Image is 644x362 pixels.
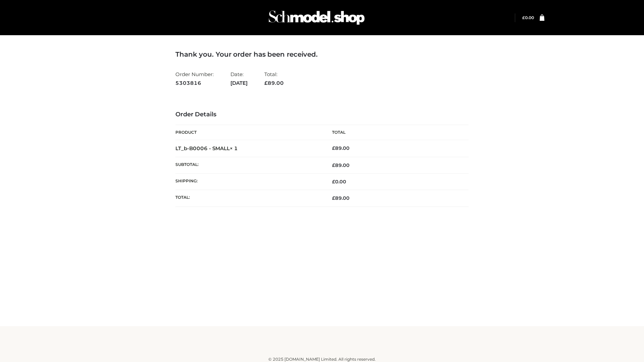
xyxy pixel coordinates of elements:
span: 89.00 [332,162,350,168]
th: Subtotal: [175,157,322,173]
strong: [DATE] [230,79,248,87]
th: Product [175,125,322,140]
li: Date: [230,68,248,89]
strong: × 1 [230,145,238,152]
span: 89.00 [264,80,284,86]
bdi: 0.00 [332,179,346,185]
bdi: 0.00 [522,15,534,20]
span: £ [332,162,335,168]
span: £ [332,195,335,201]
span: £ [332,179,335,185]
strong: LT_b-B0006 - SMALL [175,145,238,152]
h3: Order Details [175,111,469,118]
th: Total: [175,190,322,206]
strong: 5303816 [175,79,214,87]
span: £ [522,15,525,20]
li: Total: [264,68,284,89]
li: Order Number: [175,68,214,89]
span: 89.00 [332,195,350,201]
span: £ [264,80,268,86]
h3: Thank you. Your order has been received. [175,50,469,58]
th: Total [322,125,469,140]
bdi: 89.00 [332,145,350,151]
a: £0.00 [522,15,534,20]
img: Schmodel Admin 964 [266,4,367,31]
span: £ [332,145,335,151]
th: Shipping: [175,174,322,190]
